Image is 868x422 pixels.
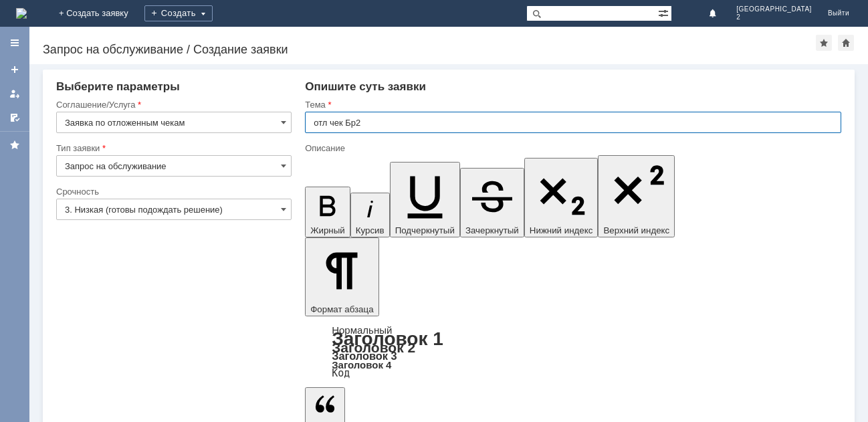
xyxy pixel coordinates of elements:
button: Курсив [350,193,390,237]
span: [GEOGRAPHIC_DATA] [736,5,812,13]
a: Заголовок 2 [332,340,415,355]
span: Верхний индекс [603,225,669,235]
a: Мои согласования [4,107,25,128]
span: Формат абзаца [310,304,373,314]
div: Добавить в избранное [816,35,832,51]
img: logo [16,8,27,19]
button: Жирный [305,187,350,237]
a: Заголовок 4 [332,359,391,371]
a: Заголовок 1 [332,328,443,349]
div: Сделать домашней страницей [838,35,854,51]
a: Перейти на домашнюю страницу [16,8,27,19]
span: 2 [736,13,812,21]
div: Создать [144,5,213,21]
a: Заголовок 3 [332,350,397,362]
span: Опишите суть заявки [305,80,426,93]
span: Расширенный поиск [658,6,671,19]
div: Запрос на обслуживание / Создание заявки [43,43,816,56]
div: Формат абзаца [305,326,841,378]
a: Создать заявку [4,59,25,80]
span: Жирный [310,225,345,235]
span: Зачеркнутый [465,225,519,235]
span: Подчеркнутый [395,225,455,235]
button: Нижний индекс [524,158,599,237]
div: Соглашение/Услуга [56,100,289,109]
a: Нормальный [332,324,392,336]
button: Формат абзаца [305,237,378,316]
button: Подчеркнутый [390,162,460,237]
button: Зачеркнутый [460,168,524,237]
span: Выберите параметры [56,80,180,93]
div: Описание [305,144,839,152]
div: Тема [305,100,839,109]
span: Курсив [356,225,385,235]
button: Верхний индекс [598,155,675,237]
div: Срочность [56,187,289,196]
div: Тип заявки [56,144,289,152]
a: Код [332,367,350,379]
a: Мои заявки [4,83,25,104]
span: Нижний индекс [530,225,593,235]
